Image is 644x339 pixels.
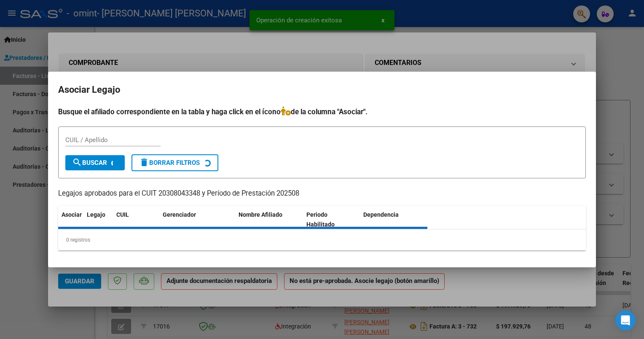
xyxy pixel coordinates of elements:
[113,206,159,234] datatable-header-cell: CUIL
[163,211,196,218] span: Gerenciador
[58,188,586,199] p: Legajos aprobados para el CUIT 20308043348 y Período de Prestación 202508
[58,229,586,250] div: 0 registros
[87,211,105,218] span: Legajo
[139,159,200,167] span: Borrar Filtros
[116,211,129,218] span: CUIL
[72,159,107,167] span: Buscar
[131,154,218,171] button: Borrar Filtros
[58,82,586,98] h2: Asociar Legajo
[239,211,282,218] span: Nombre Afiliado
[306,211,335,228] span: Periodo Habilitado
[83,206,113,234] datatable-header-cell: Legajo
[360,206,428,234] datatable-header-cell: Dependencia
[303,206,360,234] datatable-header-cell: Periodo Habilitado
[615,310,636,331] div: Open Intercom Messenger
[58,206,83,234] datatable-header-cell: Asociar
[72,157,82,167] mat-icon: search
[58,106,586,117] h4: Busque el afiliado correspondiente en la tabla y haga click en el ícono de la columna "Asociar".
[363,211,399,218] span: Dependencia
[235,206,303,234] datatable-header-cell: Nombre Afiliado
[159,206,235,234] datatable-header-cell: Gerenciador
[62,211,82,218] span: Asociar
[65,155,125,170] button: Buscar
[139,157,149,167] mat-icon: delete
